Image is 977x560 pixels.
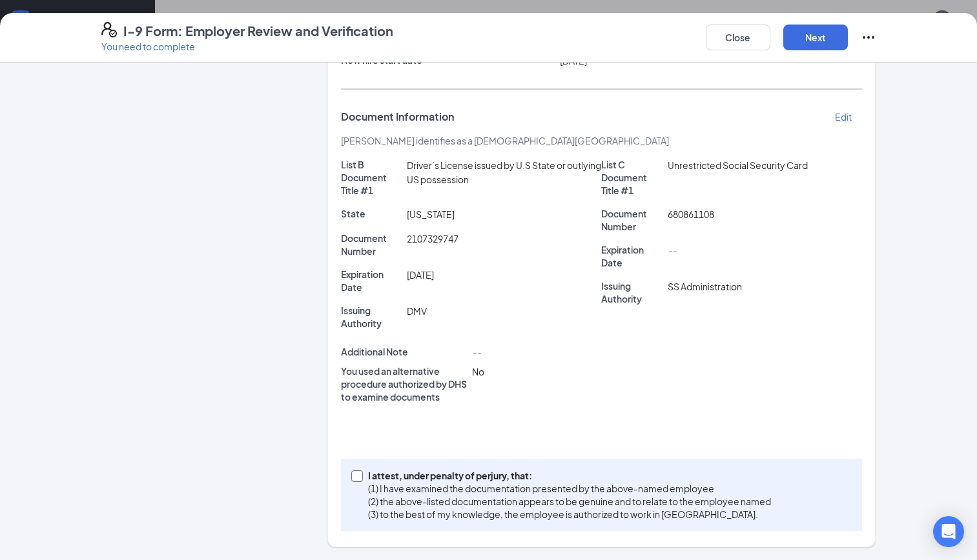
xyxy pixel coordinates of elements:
[368,469,771,482] p: I attest, under penalty of perjury, that:
[341,268,402,294] p: Expiration Date
[407,233,458,245] span: 2107329747
[368,495,771,508] p: (2) the above-listed documentation appears to be genuine and to relate to the employee named
[668,245,677,256] span: --
[341,345,468,358] p: Additional Note
[341,158,402,197] p: List B Document Title #1
[341,135,669,146] span: [PERSON_NAME] identifies as a [DEMOGRAPHIC_DATA][GEOGRAPHIC_DATA]
[407,159,601,185] span: Driver’s License issued by U.S State or outlying US possession
[407,305,427,317] span: DMV
[933,516,964,547] div: Open Intercom Messenger
[368,482,771,495] p: (1) I have examined the documentation presented by the above-named employee
[601,207,663,233] p: Document Number
[472,366,484,377] span: No
[123,22,393,40] h4: I-9 Form: Employer Review and Verification
[668,281,742,292] span: SS Administration
[407,269,434,281] span: [DATE]
[668,208,714,220] span: 680861108
[341,110,454,123] span: Document Information
[407,208,455,220] span: [US_STATE]
[783,25,848,50] button: Next
[101,22,117,37] svg: FormI9EVerifyIcon
[101,40,393,53] p: You need to complete
[341,232,402,257] p: Document Number
[368,508,771,521] p: (3) to the best of my knowledge, the employee is authorized to work in [GEOGRAPHIC_DATA].
[341,304,402,330] p: Issuing Authority
[835,110,852,123] p: Edit
[601,158,663,197] p: List C Document Title #1
[668,159,808,171] span: Unrestricted Social Security Card
[341,207,402,220] p: State
[341,365,468,403] p: You used an alternative procedure authorized by DHS to examine documents
[472,346,481,358] span: --
[601,279,663,305] p: Issuing Authority
[601,243,663,269] p: Expiration Date
[861,30,876,45] svg: Ellipses
[706,25,770,50] button: Close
